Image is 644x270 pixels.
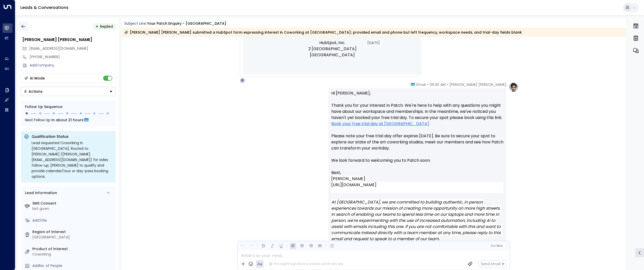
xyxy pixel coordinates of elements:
[248,243,254,249] button: Redo
[32,229,114,235] label: Region of Interest
[25,104,112,110] div: Follow Up Sequence
[239,243,245,249] button: Undo
[489,244,505,248] button: Cc|Bcc
[29,46,88,51] span: [EMAIL_ADDRESS][DOMAIN_NAME]
[21,87,116,96] div: Button group with a nested menu
[416,82,426,87] span: Email
[331,121,429,127] a: Book your free trial day at [GEOGRAPHIC_DATA]
[269,40,396,58] p: HubSpot, Inc. 2 [GEOGRAPHIC_DATA] [GEOGRAPHIC_DATA]
[124,30,522,35] div: [PERSON_NAME] [PERSON_NAME] submitted a HubSpot form expressing interest in Coworking at [GEOGRAP...
[24,89,43,94] div: Actions
[430,82,446,87] span: 06:30 AM
[427,82,428,87] span: •
[20,5,68,10] a: Leads & Conversations
[32,218,114,223] div: AddTitle
[32,201,114,206] label: SMS Consent
[32,246,114,252] label: Product of Interest
[331,182,376,188] a: [URL][DOMAIN_NAME]
[331,199,502,242] em: At [GEOGRAPHIC_DATA], we are committed to building authentic, in person experiences towards our m...
[331,90,503,170] p: Hi [PERSON_NAME], Thank you for your interest in Patch. We're here to help with any questions you...
[331,170,341,176] span: Best,
[491,244,503,248] span: Cc Bcc
[240,78,245,83] div: P
[124,21,147,26] span: Subject Line:
[32,263,114,268] div: AddNo. of People
[29,46,88,51] span: aclearysmas@gmail.com
[30,54,116,60] div: [PHONE_NUMBER]
[449,82,506,87] span: [PERSON_NAME] [PERSON_NAME]
[21,87,116,96] button: Actions
[30,76,45,81] div: AI Mode
[30,63,116,68] div: AddCompany
[32,252,114,257] div: Coworking
[331,176,365,182] span: [PERSON_NAME]
[32,134,113,139] p: Qualification Status
[51,117,84,123] span: In about 21 hours
[365,39,382,46] div: [DATE]
[23,190,57,196] div: Lead Information
[32,140,113,179] div: Lead requested Coworking in [GEOGRAPHIC_DATA]. Routed to [PERSON_NAME] ([PERSON_NAME][EMAIL_ADDRE...
[447,82,448,87] span: •
[269,262,343,266] div: The agent signature is added automatically
[509,82,519,92] img: profile-logo.png
[147,21,226,26] div: Your Patch enquiry - [GEOGRAPHIC_DATA]
[22,37,116,43] div: [PERSON_NAME] [PERSON_NAME]
[96,22,98,31] div: •
[25,117,112,123] div: Next Follow Up:
[32,206,114,211] div: Not given
[32,235,114,240] div: [GEOGRAPHIC_DATA]
[100,24,113,29] span: Replied
[496,244,497,248] span: |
